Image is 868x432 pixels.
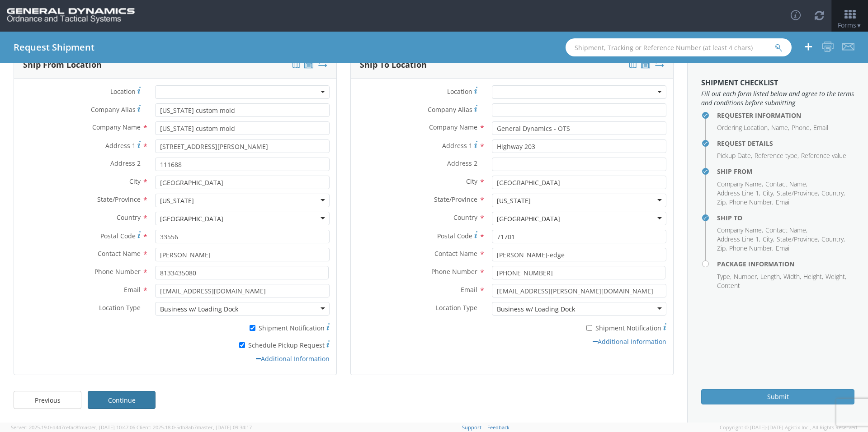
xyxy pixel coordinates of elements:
[105,141,136,150] span: Address 1
[155,322,330,333] label: Shipment Notification
[94,267,141,276] span: Phone Number
[760,272,781,281] li: Length
[734,272,758,281] li: Number
[137,424,252,431] span: Client: 2025.18.0-5db8ab7
[88,391,156,409] a: Continue
[23,60,102,70] h3: Ship From Location
[720,424,857,431] span: Copyright © [DATE]-[DATE] Agistix Inc., All Rights Reserved
[856,22,862,29] span: ▼
[80,424,135,431] span: master, [DATE] 10:47:06
[92,123,141,131] span: Company Name
[447,87,472,96] span: Location
[11,424,135,431] span: Server: 2025.19.0-d447cefac8f
[717,189,760,198] li: Address Line 1
[717,180,763,189] li: Company Name
[777,189,819,198] li: State/Province
[97,195,141,204] span: State/Province
[429,123,477,131] span: Company Name
[453,213,477,222] span: Country
[436,303,477,312] span: Location Type
[755,151,799,160] li: Reference type
[729,244,774,253] li: Phone Number
[461,285,477,294] span: Email
[717,140,854,147] h4: Request Details
[763,235,774,244] li: City
[717,260,854,267] h4: Package Information
[110,87,136,96] span: Location
[100,232,136,240] span: Postal Code
[717,244,727,253] li: Zip
[826,272,846,281] li: Weight
[717,281,740,290] li: Content
[155,339,330,350] label: Schedule Pickup Request
[129,177,141,186] span: City
[777,235,819,244] li: State/Province
[792,123,811,132] li: Phone
[717,235,760,244] li: Address Line 1
[99,303,141,312] span: Location Type
[14,391,81,409] a: Previous
[566,38,792,56] input: Shipment, Tracking or Reference Number (at least 4 chars)
[442,141,472,150] span: Address 1
[717,123,769,132] li: Ordering Location
[765,226,807,235] li: Contact Name
[250,325,255,331] input: Shipment Notification
[466,177,477,186] span: City
[701,79,854,87] h3: Shipment Checklist
[160,214,223,223] div: [GEOGRAPHIC_DATA]
[821,189,845,198] li: Country
[462,424,481,431] a: Support
[497,196,531,205] div: [US_STATE]
[492,322,666,333] label: Shipment Notification
[801,151,846,160] li: Reference value
[434,249,477,258] span: Contact Name
[110,159,141,167] span: Address 2
[197,424,252,431] span: master, [DATE] 09:34:17
[717,226,763,235] li: Company Name
[586,325,592,331] input: Shipment Notification
[593,337,666,346] a: Additional Information
[431,267,477,276] span: Phone Number
[776,244,791,253] li: Email
[497,305,575,314] div: Business w/ Loading Dock
[124,285,141,294] span: Email
[360,60,427,70] h3: Ship To Location
[434,195,477,204] span: State/Province
[160,196,194,205] div: [US_STATE]
[838,21,862,29] span: Forms
[821,235,845,244] li: Country
[763,189,774,198] li: City
[497,214,560,223] div: [GEOGRAPHIC_DATA]
[717,168,854,175] h4: Ship From
[803,272,823,281] li: Height
[91,105,136,114] span: Company Alias
[717,112,854,119] h4: Requester Information
[717,198,727,207] li: Zip
[239,342,245,348] input: Schedule Pickup Request
[701,89,854,107] span: Fill out each form listed below and agree to the terms and conditions before submitting
[771,123,789,132] li: Name
[437,232,472,240] span: Postal Code
[14,42,94,52] h4: Request Shipment
[7,8,135,23] img: gd-ots-0c3321f2eb4c994f95cb.png
[717,151,752,160] li: Pickup Date
[717,272,731,281] li: Type
[428,105,472,114] span: Company Alias
[776,198,791,207] li: Email
[813,123,828,132] li: Email
[487,424,509,431] a: Feedback
[729,198,774,207] li: Phone Number
[256,354,330,363] a: Additional Information
[765,180,807,189] li: Contact Name
[117,213,141,222] span: Country
[701,389,854,404] button: Submit
[783,272,801,281] li: Width
[98,249,141,258] span: Contact Name
[447,159,477,167] span: Address 2
[160,305,238,314] div: Business w/ Loading Dock
[717,214,854,221] h4: Ship To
